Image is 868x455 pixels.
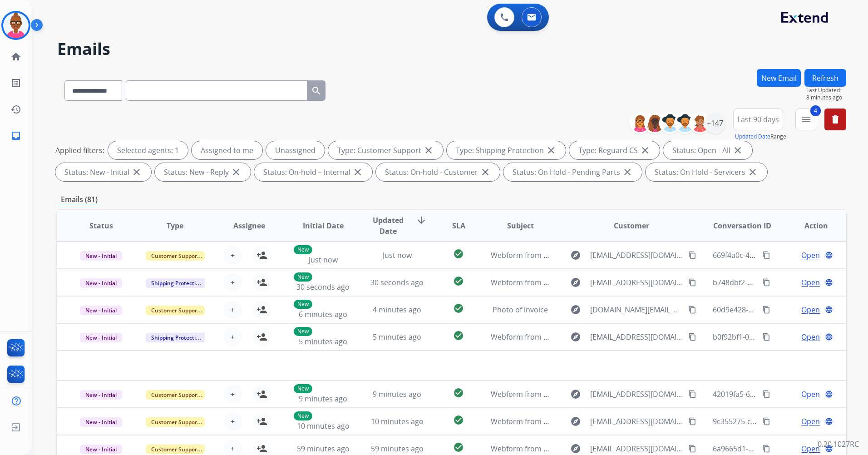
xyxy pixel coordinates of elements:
[231,304,235,315] span: +
[80,278,122,288] span: New - Initial
[256,389,267,400] mat-icon: person_add
[453,415,464,425] mat-icon: check_circle
[762,445,770,453] mat-icon: content_copy
[224,273,242,292] button: +
[294,272,312,282] p: New
[231,416,235,427] span: +
[590,443,683,454] span: [EMAIL_ADDRESS][DOMAIN_NAME]
[192,141,262,159] div: Assigned to me
[296,282,350,292] span: 30 seconds ago
[806,87,846,94] span: Last Updated:
[294,245,312,254] p: New
[352,167,363,178] mat-icon: close
[303,220,344,231] span: Initial Date
[825,417,833,425] mat-icon: language
[713,250,850,260] span: 669f4a0c-487a-4eeb-a206-29d3230afb5d
[224,301,242,319] button: +
[801,250,820,261] span: Open
[80,306,122,315] span: New - Initial
[713,305,853,315] span: 60d9e428-ce28-4c92-9be8-e24a56ea00b2
[570,331,581,342] mat-icon: explore
[622,167,633,178] mat-icon: close
[713,389,849,399] span: 42019fa5-68c3-4a37-b783-e83fe7438669
[491,389,696,399] span: Webform from [EMAIL_ADDRESS][DOMAIN_NAME] on [DATE]
[762,251,770,259] mat-icon: content_copy
[733,109,783,130] button: Last 90 days
[167,220,183,231] span: Type
[825,251,833,259] mat-icon: language
[762,306,770,314] mat-icon: content_copy
[688,251,696,259] mat-icon: content_copy
[453,248,464,259] mat-icon: check_circle
[747,167,758,178] mat-icon: close
[453,303,464,314] mat-icon: check_circle
[256,304,267,315] mat-icon: person_add
[254,163,372,181] div: Status: On-hold – Internal
[762,333,770,341] mat-icon: content_copy
[55,163,151,181] div: Status: New - Initial
[491,416,696,426] span: Webform from [EMAIL_ADDRESS][DOMAIN_NAME] on [DATE]
[423,145,434,156] mat-icon: close
[570,250,581,261] mat-icon: explore
[373,389,421,399] span: 9 minutes ago
[80,445,122,454] span: New - Initial
[818,439,859,450] p: 0.20.1027RC
[590,416,683,427] span: [EMAIL_ADDRESS][DOMAIN_NAME]
[453,387,464,398] mat-icon: check_circle
[737,118,779,121] span: Last 90 days
[713,416,851,426] span: 9c355275-c1cb-4566-a7bf-25eb839dae44
[713,332,847,342] span: b0f92bf1-00df-4694-a511-df518782c45b
[688,390,696,398] mat-icon: content_copy
[371,416,424,426] span: 10 minutes ago
[224,246,242,264] button: +
[590,304,683,315] span: [DOMAIN_NAME][EMAIL_ADDRESS][DOMAIN_NAME]
[640,145,651,156] mat-icon: close
[224,328,242,346] button: +
[383,250,412,260] span: Just now
[10,51,21,62] mat-icon: home
[480,167,491,178] mat-icon: close
[80,390,122,400] span: New - Initial
[735,133,770,140] button: Updated Date
[663,141,752,159] div: Status: Open - All
[795,109,817,130] button: 4
[810,105,821,116] span: 4
[713,277,849,287] span: b748dbf2-816a-447f-9abd-36ab5fc00a7e
[131,167,142,178] mat-icon: close
[735,133,786,140] span: Range
[825,306,833,314] mat-icon: language
[713,444,850,454] span: 6a9665d1-8e4c-43f3-a075-fb5328d2d137
[108,141,188,159] div: Selected agents: 1
[447,141,566,159] div: Type: Shipping Protection
[688,333,696,341] mat-icon: content_copy
[713,220,771,231] span: Conversation ID
[801,304,820,315] span: Open
[256,331,267,342] mat-icon: person_add
[688,417,696,425] mat-icon: content_copy
[233,220,265,231] span: Assignee
[590,331,683,342] span: [EMAIL_ADDRESS][DOMAIN_NAME]
[688,278,696,287] mat-icon: content_copy
[368,215,409,237] span: Updated Date
[311,85,322,96] mat-icon: search
[294,384,312,393] p: New
[10,130,21,141] mat-icon: inbox
[231,331,235,342] span: +
[453,442,464,453] mat-icon: check_circle
[569,141,660,159] div: Type: Reguard CS
[231,250,235,261] span: +
[590,389,683,400] span: [EMAIL_ADDRESS][DOMAIN_NAME]
[299,309,347,319] span: 6 minutes ago
[256,416,267,427] mat-icon: person_add
[546,145,557,156] mat-icon: close
[370,277,424,287] span: 30 seconds ago
[493,305,548,315] span: Photo of invoice
[801,277,820,288] span: Open
[146,333,208,342] span: Shipping Protection
[614,220,649,231] span: Customer
[266,141,325,159] div: Unassigned
[590,250,683,261] span: [EMAIL_ADDRESS][DOMAIN_NAME]
[231,443,235,454] span: +
[299,336,347,346] span: 5 minutes ago
[231,167,242,178] mat-icon: close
